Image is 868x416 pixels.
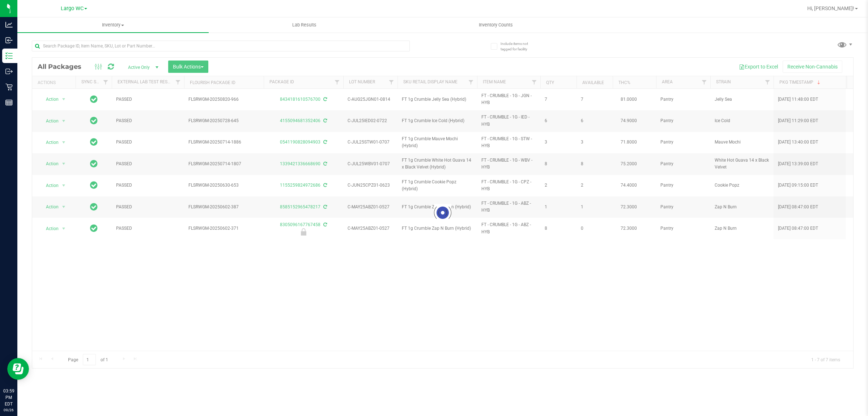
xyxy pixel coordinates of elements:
span: Inventory Counts [469,22,523,28]
inline-svg: Inbound [5,37,13,44]
inline-svg: Analytics [5,21,13,28]
p: 03:59 PM EDT [3,388,14,407]
span: Largo WC [61,5,84,12]
span: Lab Results [282,22,326,28]
inline-svg: Retail [5,83,13,91]
input: Search Package ID, Item Name, SKU, Lot or Part Number... [32,41,410,51]
inline-svg: Inventory [5,52,13,59]
a: Inventory [17,17,209,33]
span: Hi, [PERSON_NAME]! [807,5,854,11]
inline-svg: Reports [5,99,13,106]
span: Include items not tagged for facility [501,41,537,52]
a: Lab Results [209,17,400,33]
span: Inventory [17,22,209,28]
iframe: Resource center [7,358,29,380]
a: Inventory Counts [400,17,591,33]
p: 09/26 [3,407,14,413]
inline-svg: Outbound [5,68,13,75]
